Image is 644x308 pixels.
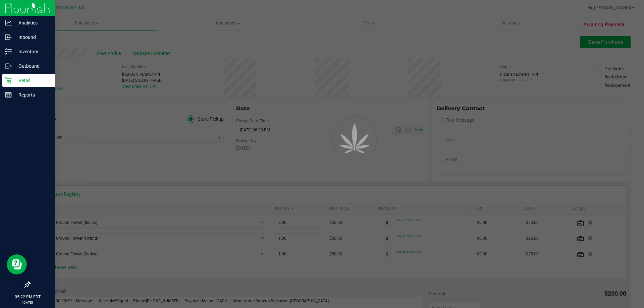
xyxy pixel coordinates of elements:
inline-svg: Inventory [5,48,12,55]
inline-svg: Inbound [5,34,12,41]
inline-svg: Retail [5,77,12,84]
p: [DATE] [3,300,52,305]
p: Analytics [12,19,52,27]
p: 05:22 PM EDT [3,294,52,300]
inline-svg: Analytics [5,19,12,26]
p: Reports [12,91,52,99]
p: Outbound [12,62,52,70]
p: Retail [12,76,52,84]
inline-svg: Reports [5,91,12,98]
inline-svg: Outbound [5,63,12,69]
p: Inbound [12,33,52,41]
p: Inventory [12,48,52,56]
iframe: Resource center [7,254,27,274]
